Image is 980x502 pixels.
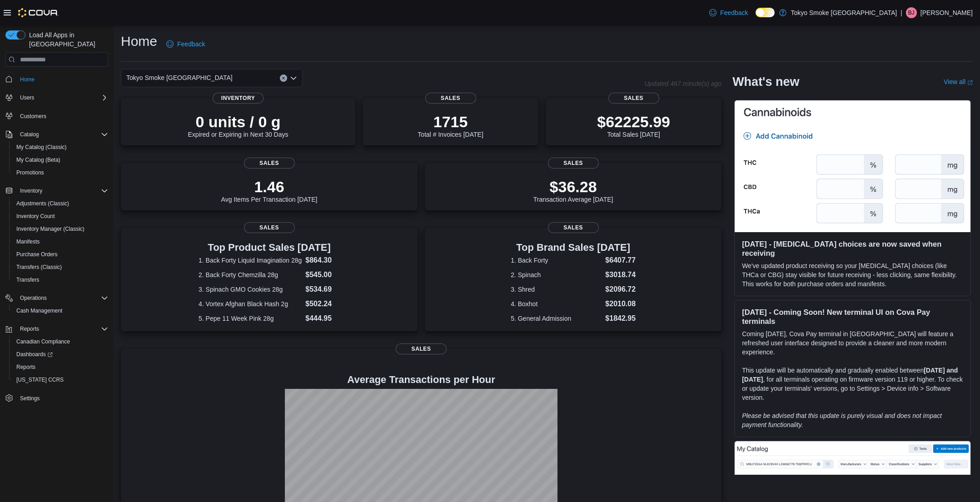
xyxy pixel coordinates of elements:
a: Dashboards [13,349,56,360]
strong: [DATE] and [DATE] [742,367,958,383]
button: Adjustments (Classic) [9,197,112,210]
p: | [900,7,902,18]
span: Washington CCRS [13,374,108,385]
dd: $864.30 [305,255,340,266]
dt: 4. Vortex Afghan Black Hash 2g [199,299,302,308]
span: Canadian Compliance [13,336,108,347]
span: Inventory Count [13,211,108,222]
span: Sales [548,222,599,233]
span: Purchase Orders [13,249,108,260]
span: Manifests [16,238,40,245]
span: Sales [244,158,295,169]
button: Manifests [9,235,112,248]
p: [PERSON_NAME] [920,7,973,18]
button: Promotions [9,166,112,179]
dt: 4. Boxhot [511,299,602,308]
h1: Home [121,32,157,50]
button: Catalog [16,129,42,140]
div: Total Sales [DATE] [597,113,670,138]
span: My Catalog (Beta) [16,156,60,164]
a: Customers [16,111,50,122]
button: Home [2,72,112,85]
p: 1.46 [221,178,318,196]
button: Clear input [280,75,287,82]
a: [US_STATE] CCRS [13,374,67,385]
a: Inventory Count [13,211,59,222]
div: Bhavik Jogee [906,7,917,18]
span: Operations [20,294,47,302]
span: My Catalog (Classic) [13,142,108,153]
p: 1715 [418,113,483,131]
a: Adjustments (Classic) [13,198,73,209]
button: Operations [2,292,112,304]
span: Reports [16,323,108,334]
h3: [DATE] - [MEDICAL_DATA] choices are now saved when receiving [742,239,963,258]
span: Adjustments (Classic) [16,200,69,207]
p: Tokyo Smoke [GEOGRAPHIC_DATA] [791,7,897,18]
p: Coming [DATE], Cova Pay terminal in [GEOGRAPHIC_DATA] will feature a refreshed user interface des... [742,329,963,357]
span: Tokyo Smoke [GEOGRAPHIC_DATA] [126,72,233,83]
span: Sales [244,222,295,233]
a: Transfers (Classic) [13,262,65,273]
button: Inventory Count [9,210,112,223]
button: Open list of options [290,75,297,82]
p: Updated 467 minute(s) ago [644,80,721,87]
p: 0 units / 0 g [188,113,289,131]
a: Reports [13,362,39,373]
dd: $534.69 [305,284,340,295]
p: We've updated product receiving so your [MEDICAL_DATA] choices (like THCa or CBG) stay visible fo... [742,261,963,288]
a: Home [16,74,38,85]
span: Inventory [213,93,264,104]
button: Inventory [16,185,46,196]
dt: 3. Spinach GMO Cookies 28g [199,285,302,294]
dd: $444.95 [305,313,340,324]
span: Sales [425,93,476,104]
button: Purchase Orders [9,248,112,261]
span: Manifests [13,236,108,247]
button: [US_STATE] CCRS [9,373,112,386]
dt: 5. General Admission [511,314,602,323]
span: Catalog [20,131,39,138]
h3: Top Brand Sales [DATE] [511,242,636,253]
dd: $1842.95 [605,313,636,324]
button: Reports [2,323,112,335]
span: Adjustments (Classic) [13,198,108,209]
button: Reports [16,323,43,334]
span: Transfers (Classic) [13,262,108,273]
button: Settings [2,392,112,405]
span: Transfers [16,276,39,283]
span: Reports [20,325,39,333]
a: Feedback [706,4,751,22]
a: My Catalog (Classic) [13,142,70,153]
p: $36.28 [533,178,613,196]
span: Inventory Manager (Classic) [16,225,85,233]
img: Cova [18,8,59,17]
h4: Average Transactions per Hour [128,374,714,385]
span: Feedback [720,8,748,17]
span: Canadian Compliance [16,338,70,345]
span: Home [16,73,108,84]
div: Expired or Expiring in Next 30 Days [188,113,289,138]
button: Catalog [2,128,112,141]
span: Inventory [16,185,108,196]
nav: Complex example [5,69,108,428]
dt: 1. Back Forty Liquid Imagination 28g [199,256,302,265]
span: Transfers [13,274,108,285]
span: Feedback [177,40,205,49]
span: Settings [20,395,40,402]
dd: $6407.77 [605,255,636,266]
a: Promotions [13,167,48,178]
span: Customers [16,110,108,122]
span: Load All Apps in [GEOGRAPHIC_DATA] [25,30,108,49]
dt: 2. Spinach [511,270,602,279]
dd: $2010.08 [605,298,636,309]
span: Customers [20,113,46,120]
h3: Top Product Sales [DATE] [199,242,340,253]
span: Promotions [16,169,44,176]
dd: $502.24 [305,298,340,309]
span: BJ [908,7,915,18]
a: Feedback [163,35,209,53]
span: Cash Management [13,305,108,316]
button: Operations [16,293,50,303]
